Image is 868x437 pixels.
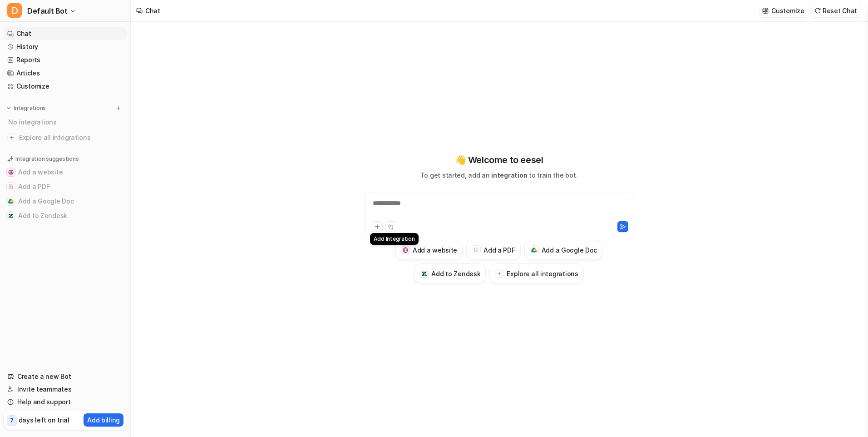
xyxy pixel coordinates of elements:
button: Add to ZendeskAdd to Zendesk [4,209,127,223]
button: Integrations [4,104,49,113]
p: 👋 Welcome to eesel [455,153,543,167]
img: customize [762,7,769,14]
p: days left on trial [19,415,69,425]
h3: Explore all integrations [507,269,578,278]
button: Add a websiteAdd a website [4,165,127,179]
p: Add billing [87,415,120,425]
img: expand menu [5,105,12,111]
button: Add a Google DocAdd a Google Doc [524,240,603,260]
img: reset [814,7,821,14]
button: Add to ZendeskAdd to Zendesk [414,263,486,283]
p: Integration suggestions [15,155,79,163]
button: Add a Google DocAdd a Google Doc [4,194,127,209]
img: Add a website [8,169,14,175]
a: Reports [4,54,127,66]
div: No integrations [5,114,127,129]
p: Customize [771,6,804,15]
img: Add to Zendesk [421,271,427,277]
p: To get started, add an to train the bot. [420,170,577,180]
button: Add a websiteAdd a website [395,240,463,260]
h3: Add to Zendesk [431,269,480,278]
p: 7 [10,417,14,425]
span: integration [491,171,527,179]
span: Explore all integrations [19,130,123,145]
a: Create a new Bot [4,370,127,383]
img: Add a Google Doc [531,248,537,253]
img: Add a Google Doc [8,199,14,204]
p: Integrations [14,104,46,112]
button: Add billing [84,413,123,427]
button: Customize [759,4,808,17]
a: Invite teammates [4,383,127,396]
h3: Add a Google Doc [542,245,597,255]
div: Chat [145,6,160,15]
img: Add a website [403,247,409,253]
a: Help and support [4,396,127,408]
span: D [7,3,22,18]
a: Articles [4,67,127,79]
h3: Add a PDF [483,245,515,255]
button: Add a PDFAdd a PDF [466,240,520,260]
a: History [4,40,127,53]
div: Add Integration [370,233,419,245]
img: Add to Zendesk [8,213,14,218]
button: Reset Chat [812,4,861,17]
button: Explore all integrations [489,263,583,283]
img: Add a PDF [8,184,14,189]
button: Add a PDFAdd a PDF [4,179,127,194]
img: menu_add.svg [115,105,122,111]
span: Default Bot [27,5,68,17]
img: explore all integrations [7,133,16,142]
a: Chat [4,27,127,40]
h3: Add a website [413,245,457,255]
a: Explore all integrations [4,131,127,144]
a: Customize [4,80,127,93]
img: Add a PDF [473,247,479,253]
